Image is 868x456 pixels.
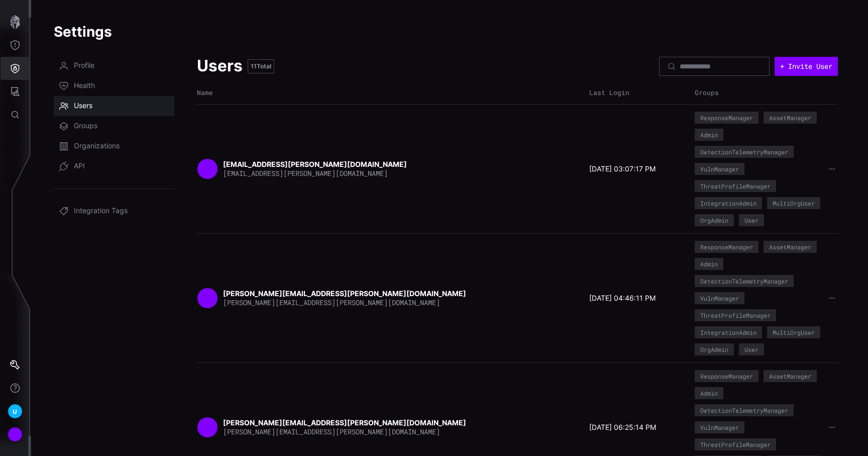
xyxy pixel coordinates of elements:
button: + Invite User [775,57,838,76]
div: User [744,217,758,223]
span: Health [74,81,95,91]
span: 11 [251,62,257,70]
div: DetectionTelemetryManager [700,149,788,155]
span: Groups [74,121,97,131]
div: ThreatProfileManager [700,183,771,189]
a: Groups [54,116,174,136]
div: Groups [695,88,820,97]
div: OrgAdmin [700,346,728,352]
div: MultiOrgUser [773,200,815,206]
div: IntegrationAdmin [700,329,756,335]
div: AssetManager [769,244,811,250]
div: ResponseManager [700,373,753,379]
div: Total [248,59,274,73]
div: OrgAdmin [700,217,728,223]
div: DetectionTelemetryManager [700,407,788,413]
span: [PERSON_NAME][EMAIL_ADDRESS][PERSON_NAME][DOMAIN_NAME] [223,298,440,307]
div: Admin [700,132,718,138]
span: [EMAIL_ADDRESS][PERSON_NAME][DOMAIN_NAME] [223,168,388,178]
a: Health [54,76,174,96]
a: Organizations [54,136,174,156]
time: [DATE] 03:07:17 PM [589,164,656,173]
div: Admin [700,390,718,396]
span: Integration Tags [74,206,128,216]
time: [DATE] 06:25:14 PM [589,423,656,432]
a: Users [54,96,174,116]
time: [DATE] 04:46:11 PM [589,294,656,303]
div: DetectionTelemetryManager [700,278,788,284]
div: VulnManager [700,295,739,301]
span: Profile [74,61,94,71]
div: ThreatProfileManager [700,312,771,318]
span: API [74,161,85,171]
div: AssetManager [769,115,811,121]
div: Name [197,88,584,97]
div: IntegrationAdmin [700,200,756,206]
strong: [PERSON_NAME][EMAIL_ADDRESS][PERSON_NAME][DOMAIN_NAME] [223,289,468,298]
span: Organizations [74,141,120,151]
h2: Users [197,56,243,76]
div: Last Login [589,88,690,97]
div: ThreatProfileManager [700,441,771,447]
strong: [EMAIL_ADDRESS][PERSON_NAME][DOMAIN_NAME] [223,160,408,168]
div: VulnManager [700,166,739,172]
div: Admin [700,261,718,267]
span: Users [74,101,92,111]
button: U [1,400,30,423]
div: MultiOrgUser [773,329,815,335]
span: U [13,406,17,417]
a: API [54,156,174,176]
div: VulnManager [700,424,739,430]
div: ResponseManager [700,115,753,121]
strong: [PERSON_NAME][EMAIL_ADDRESS][PERSON_NAME][DOMAIN_NAME] [223,418,468,427]
a: Integration Tags [54,201,174,221]
div: AssetManager [769,373,811,379]
div: ResponseManager [700,244,753,250]
div: User [744,346,758,352]
a: Profile [54,56,174,76]
h1: Settings [54,23,845,41]
span: [PERSON_NAME][EMAIL_ADDRESS][PERSON_NAME][DOMAIN_NAME] [223,427,440,436]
